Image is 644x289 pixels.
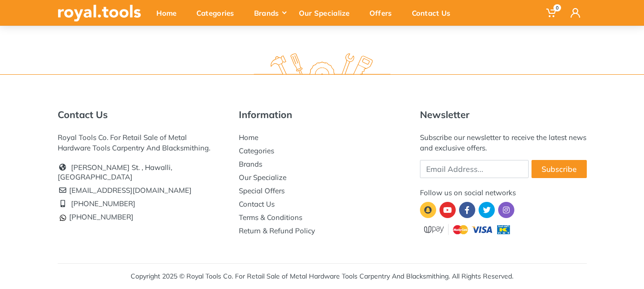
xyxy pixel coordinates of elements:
img: royal.tools Logo [58,5,141,21]
div: Our Specialize [292,3,363,23]
h5: Information [239,109,406,120]
h5: Newsletter [420,109,587,120]
div: Offers [363,3,405,23]
a: [PHONE_NUMBER] [58,212,133,221]
span: 0 [553,4,561,11]
a: Categories [239,146,274,155]
a: Contact Us [239,199,275,209]
input: Email Address... [420,160,529,178]
button: Subscribe [532,160,587,178]
div: Home [150,3,190,23]
a: [PHONE_NUMBER] [71,199,135,208]
a: Home [239,133,258,142]
div: Copyright 2025 © Royal Tools Co. For Retail Sale of Metal Hardware Tools Carpentry And Blacksmith... [131,271,513,281]
div: Brands [247,3,292,23]
img: upay.png [420,223,515,236]
div: Royal Tools Co. For Retail Sale of Metal Hardware Tools Carpentry And Blacksmithing. [58,132,225,153]
div: Contact Us [405,3,464,23]
div: Subscribe our newsletter to receive the latest news and exclusive offers. [420,132,587,153]
a: [PERSON_NAME] St. , Hawalli, [GEOGRAPHIC_DATA] [58,163,172,181]
li: [EMAIL_ADDRESS][DOMAIN_NAME] [58,184,225,197]
img: royal.tools Logo [254,53,390,80]
a: Return & Refund Policy [239,226,315,235]
a: Our Specialize [239,173,286,182]
a: Terms & Conditions [239,213,302,222]
h5: Contact Us [58,109,225,120]
div: Follow us on social networks [420,188,587,198]
a: Brands [239,159,262,169]
a: Special Offers [239,186,285,195]
div: Categories [190,3,247,23]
